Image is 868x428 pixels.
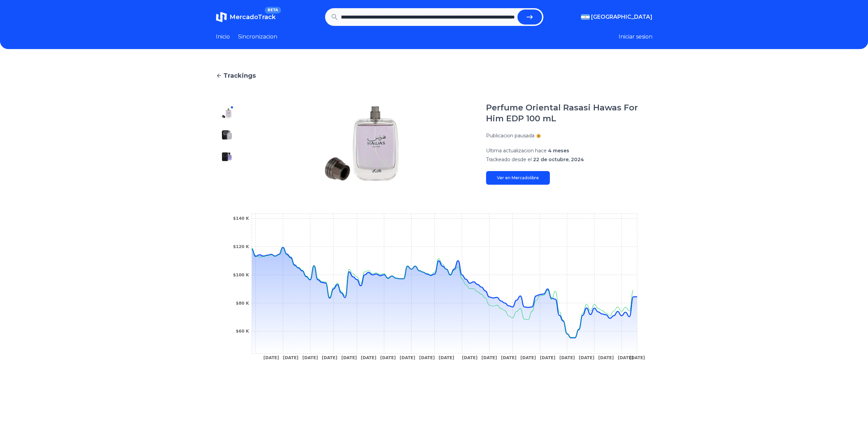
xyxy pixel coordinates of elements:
tspan: [DATE] [283,355,298,360]
tspan: [DATE] [380,355,396,360]
img: Argentina [581,14,590,20]
tspan: [DATE] [438,355,454,360]
tspan: [DATE] [302,355,318,360]
span: [GEOGRAPHIC_DATA] [591,13,652,21]
span: Trackings [223,71,256,80]
tspan: [DATE] [540,355,555,360]
tspan: [DATE] [419,355,435,360]
tspan: [DATE] [481,355,497,360]
img: Perfume Oriental Rasasi Hawas For Him EDP 100 mL [221,108,232,119]
span: MercadoTrack [230,13,276,21]
tspan: $60 K [236,329,249,334]
span: 22 de octubre, 2024 [533,156,584,163]
span: BETA [265,7,281,14]
tspan: [DATE] [598,355,614,360]
img: Perfume Oriental Rasasi Hawas For Him EDP 100 mL [221,151,232,162]
img: MercadoTrack [216,12,227,22]
tspan: $140 K [233,216,249,221]
img: Perfume Oriental Rasasi Hawas For Him EDP 100 mL [221,129,232,140]
a: MercadoTrackBETA [216,12,276,22]
tspan: [DATE] [617,355,633,360]
button: [GEOGRAPHIC_DATA] [581,13,652,21]
tspan: $120 K [233,244,249,249]
tspan: [DATE] [559,355,575,360]
img: Perfume Oriental Rasasi Hawas For Him EDP 100 mL [251,102,472,185]
tspan: [DATE] [263,355,279,360]
tspan: $80 K [236,301,249,305]
a: Sincronizacion [238,33,277,41]
h1: Perfume Oriental Rasasi Hawas For Him EDP 100 mL [486,102,652,124]
a: Inicio [216,33,230,41]
span: 4 meses [548,148,569,154]
tspan: [DATE] [399,355,415,360]
tspan: [DATE] [341,355,357,360]
p: Publicacion pausada [486,132,534,139]
button: Iniciar sesion [619,33,652,41]
a: Ver en Mercadolibre [486,171,550,185]
tspan: [DATE] [322,355,337,360]
span: Ultima actualizacion hace [486,148,547,154]
tspan: [DATE] [361,355,376,360]
span: Trackeado desde el [486,156,532,163]
tspan: $100 K [233,273,249,277]
tspan: [DATE] [501,355,516,360]
a: Trackings [216,71,652,80]
tspan: [DATE] [462,355,477,360]
tspan: [DATE] [520,355,536,360]
tspan: [DATE] [629,355,645,360]
tspan: [DATE] [578,355,594,360]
